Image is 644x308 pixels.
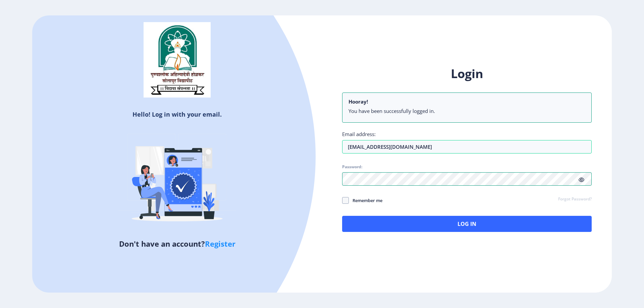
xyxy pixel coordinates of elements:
span: Remember me [349,196,382,204]
li: You have been successfully logged in. [348,108,585,114]
img: sulogo.png [144,22,211,98]
h5: Don't have an account? [37,238,317,249]
label: Email address: [342,131,376,137]
a: Register [205,239,235,249]
img: Verified-rafiki.svg [118,121,236,238]
h1: Login [342,66,592,82]
a: Forgot Password? [558,196,592,202]
label: Password: [342,164,362,170]
button: Log In [342,216,592,232]
b: Hooray! [348,98,368,105]
input: Email address [342,140,592,153]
